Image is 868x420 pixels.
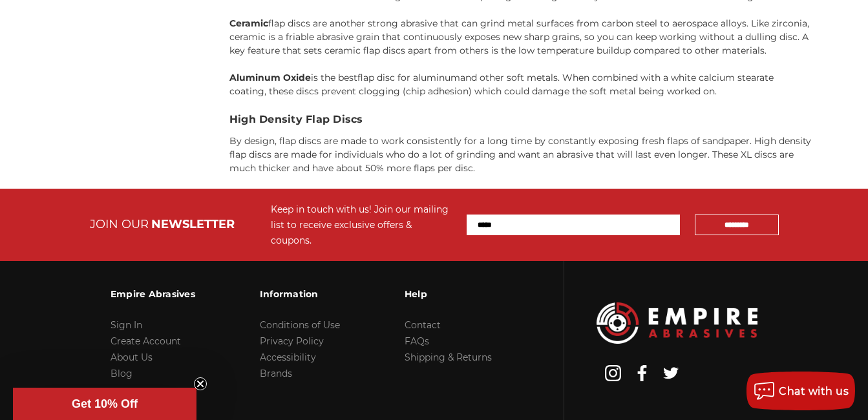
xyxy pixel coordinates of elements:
[111,319,142,331] a: Sign In
[260,335,324,347] a: Privacy Policy
[229,71,812,98] p: is the best and other soft metals. When combined with a white calcium stearate coating, these dis...
[597,302,757,344] img: Empire Abrasives Logo Image
[229,17,268,29] strong: Ceramic
[90,217,149,231] span: JOIN OUR
[779,385,849,397] span: Chat with us
[111,368,132,379] a: Blog
[405,280,492,308] h3: Help
[271,202,454,248] div: Keep in touch with us! Join our mailing list to receive exclusive offers & coupons.
[111,352,153,363] a: About Us
[229,17,812,58] p: flap discs are another strong abrasive that can grind metal surfaces from carbon steel to aerospa...
[746,372,855,410] button: Chat with us
[405,335,429,347] a: FAQs
[13,388,196,420] div: Get 10% OffClose teaser
[260,352,316,363] a: Accessibility
[260,280,340,308] h3: Information
[260,319,340,331] a: Conditions of Use
[229,72,311,83] strong: Aluminum Oxide
[72,397,138,410] span: Get 10% Off
[405,319,441,331] a: Contact
[260,368,292,379] a: Brands
[194,377,207,390] button: Close teaser
[151,217,235,231] span: NEWSLETTER
[357,72,460,83] a: flap disc for aluminum
[405,352,492,363] a: Shipping & Returns
[111,280,195,308] h3: Empire Abrasives
[111,335,181,347] a: Create Account
[229,112,812,127] h3: High Density Flap Discs
[229,134,812,175] p: By design, flap discs are made to work consistently for a long time by constantly exposing fresh ...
